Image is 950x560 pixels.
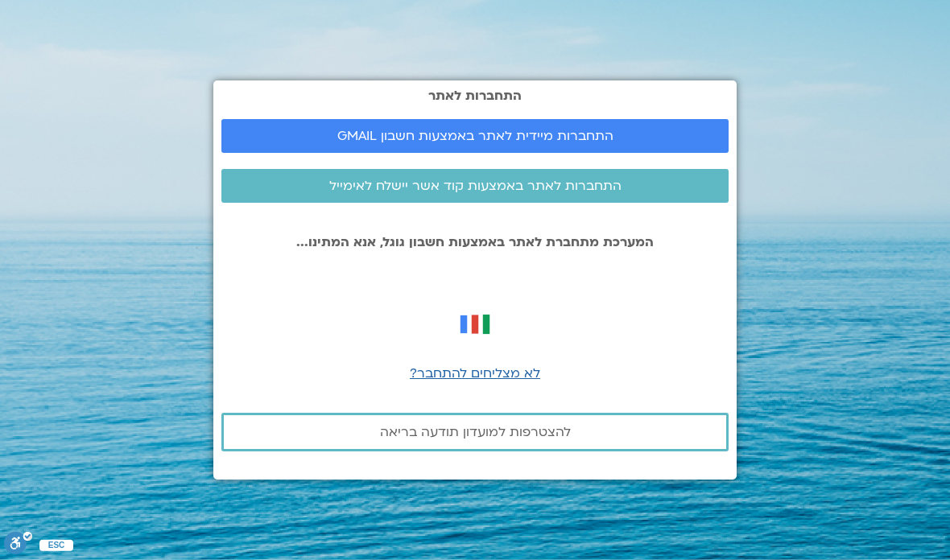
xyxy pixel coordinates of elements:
p: המערכת מתחברת לאתר באמצעות חשבון גוגל, אנא המתינו... [221,235,729,249]
a: התחברות לאתר באמצעות קוד אשר יישלח לאימייל [221,169,729,203]
span: התחברות לאתר באמצעות קוד אשר יישלח לאימייל [329,179,622,193]
span: להצטרפות למועדון תודעה בריאה [380,425,571,439]
h2: התחברות לאתר [221,89,729,103]
span: התחברות מיידית לאתר באמצעות חשבון GMAIL [337,129,613,143]
a: להצטרפות למועדון תודעה בריאה [221,413,729,451]
a: התחברות מיידית לאתר באמצעות חשבון GMAIL [221,119,729,153]
a: לא מצליחים להתחבר? [410,364,540,382]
